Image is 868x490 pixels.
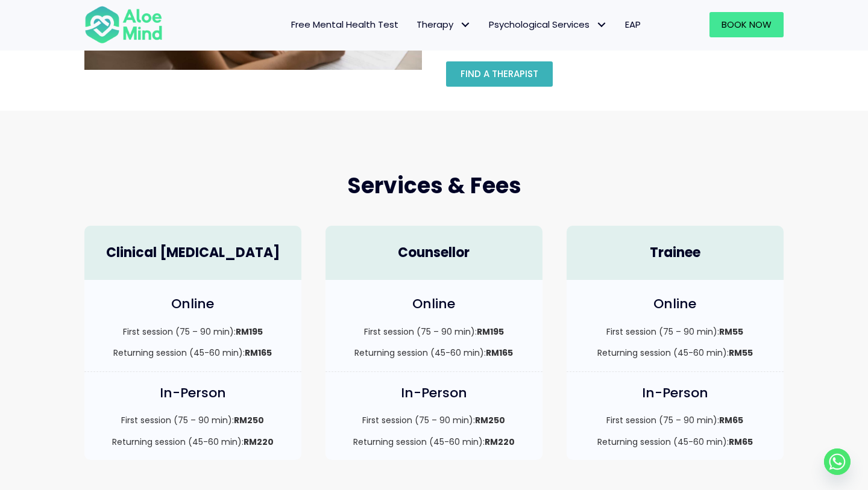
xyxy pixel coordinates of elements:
[338,347,530,359] p: Returning session (45-60 min):
[722,18,772,31] span: Book Now
[244,436,274,448] strong: RM220
[579,384,772,403] h4: In-Person
[729,436,753,448] strong: RM65
[709,12,784,37] a: Book Now
[407,12,480,37] a: TherapyTherapy: submenu
[485,436,515,448] strong: RM220
[719,326,743,338] strong: RM55
[96,347,289,359] p: Returning session (45-60 min):
[338,436,530,448] p: Returning session (45-60 min):
[347,170,521,201] span: Services & Fees
[579,326,772,338] p: First session (75 – 90 min):
[291,18,398,31] span: Free Mental Health Test
[475,414,505,426] strong: RM250
[579,295,772,314] h4: Online
[616,12,650,37] a: EAP
[338,295,530,314] h4: Online
[593,16,610,34] span: Psychological Services: submenu
[234,414,264,426] strong: RM250
[178,12,650,37] nav: Menu
[579,347,772,359] p: Returning session (45-60 min):
[96,384,289,403] h4: In-Person
[338,414,530,426] p: First session (75 – 90 min):
[446,61,553,87] a: Find a therapist
[461,67,538,80] span: Find a therapist
[96,436,289,448] p: Returning session (45-60 min):
[456,16,474,34] span: Therapy: submenu
[489,18,607,31] span: Psychological Services
[486,347,513,359] strong: RM165
[84,5,163,45] img: Aloe mind Logo
[719,414,743,426] strong: RM65
[282,12,407,37] a: Free Mental Health Test
[338,326,530,338] p: First session (75 – 90 min):
[477,326,504,338] strong: RM195
[338,384,530,403] h4: In-Person
[729,347,753,359] strong: RM55
[338,244,530,262] h4: Counsellor
[96,414,289,426] p: First session (75 – 90 min):
[480,12,616,37] a: Psychological ServicesPsychological Services: submenu
[96,295,289,314] h4: Online
[579,244,772,262] h4: Trainee
[579,414,772,426] p: First session (75 – 90 min):
[96,326,289,338] p: First session (75 – 90 min):
[417,18,471,31] span: Therapy
[824,448,851,475] a: Whatsapp
[579,436,772,448] p: Returning session (45-60 min):
[96,244,289,262] h4: Clinical [MEDICAL_DATA]
[245,347,272,359] strong: RM165
[625,18,641,31] span: EAP
[236,326,263,338] strong: RM195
